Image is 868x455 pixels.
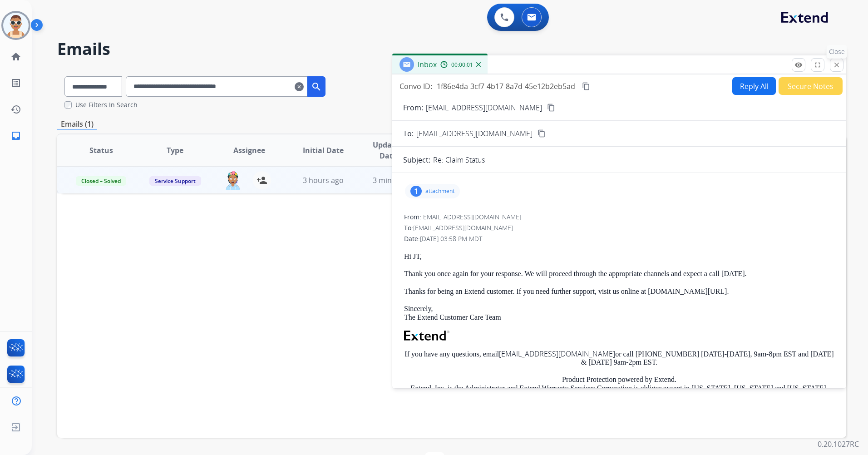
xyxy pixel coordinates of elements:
p: [EMAIL_ADDRESS][DOMAIN_NAME] [426,102,542,113]
mat-icon: fullscreen [814,61,822,69]
mat-icon: content_copy [547,104,555,112]
mat-icon: search [311,81,322,92]
mat-icon: content_copy [582,82,590,90]
mat-icon: home [10,51,21,62]
mat-icon: clear [295,81,304,92]
p: Re: Claim Status [433,154,485,165]
p: 0.20.1027RC [818,439,859,450]
mat-icon: history [10,104,21,115]
mat-icon: content_copy [538,129,546,138]
span: [EMAIL_ADDRESS][DOMAIN_NAME] [421,213,521,221]
p: From: [403,102,423,113]
p: Convo ID: [399,81,432,92]
p: Hi JT, [404,252,834,261]
span: 1f86e4da-3cf7-4b17-8a7d-45e12b2eb5ad [437,81,575,91]
img: agent-avatar [224,171,242,190]
div: Date: [404,234,834,243]
a: [EMAIL_ADDRESS][DOMAIN_NAME] [499,349,615,359]
h2: Emails [57,40,846,58]
p: Subject: [403,154,430,165]
p: Close [827,45,847,59]
button: Close [830,58,843,72]
p: Emails (1) [57,119,97,130]
span: Assignee [233,145,265,156]
img: avatar [3,13,29,38]
span: Status [89,145,113,156]
button: Reply All [732,77,776,95]
p: Thank you once again for your response. We will proceed through the appropriate channels and expe... [404,270,834,278]
mat-icon: inbox [10,130,21,141]
mat-icon: person_add [256,175,267,186]
span: [EMAIL_ADDRESS][DOMAIN_NAME] [416,128,533,139]
span: [EMAIL_ADDRESS][DOMAIN_NAME] [413,223,513,232]
button: Secure Notes [779,77,843,95]
img: Extend Logo [404,331,449,341]
span: Inbox [418,59,437,69]
mat-icon: remove_red_eye [794,61,803,69]
p: If you have any questions, email or call [PHONE_NUMBER] [DATE]-[DATE], 9am-8pm EST and [DATE] & [... [404,350,834,367]
span: 00:00:01 [451,61,473,69]
span: 3 hours ago [303,175,344,185]
span: Service Support [149,176,201,186]
span: Updated Date [368,139,409,161]
mat-icon: close [833,61,841,69]
span: Initial Date [303,145,344,156]
div: From: [404,213,834,222]
label: Use Filters In Search [75,100,138,109]
span: 3 minutes ago [373,175,421,185]
span: Type [167,145,183,156]
p: Thanks for being an Extend customer. If you need further support, visit us online at [DOMAIN_NAME... [404,287,834,296]
mat-icon: list_alt [10,78,21,89]
div: To: [404,223,834,232]
p: To: [403,128,414,139]
p: Sincerely, The Extend Customer Care Team [404,305,834,321]
span: [DATE] 03:58 PM MDT [420,234,482,243]
span: Closed – Solved [76,176,126,186]
p: attachment [425,188,454,195]
p: Product Protection powered by Extend. Extend, Inc. is the Administrator and Extend Warranty Servi... [404,376,834,417]
div: 1 [410,186,422,197]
